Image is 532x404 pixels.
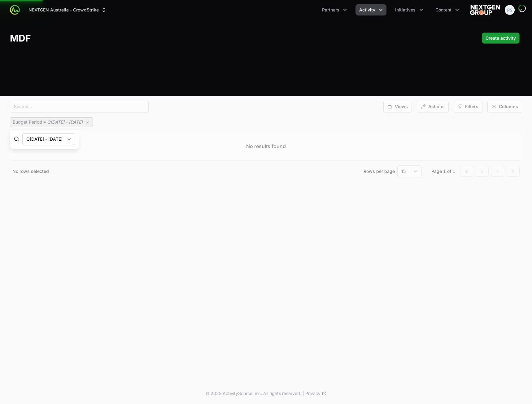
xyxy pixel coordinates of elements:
div: Initiatives menu [391,4,427,15]
div: Supplier switch menu [25,4,111,15]
button: Activity [355,4,386,15]
img: Peter Spillane [505,5,515,15]
button: Filters [454,101,482,112]
button: Initiatives [391,4,427,15]
button: Budget Period=Q[DATE] - [DATE] [10,117,93,127]
div: Main navigation [20,4,463,15]
button: NEXTGEN Australia - CrowdStrike [25,4,111,15]
div: Activity menu [355,4,386,15]
span: Partners [322,7,339,13]
span: Columns [499,103,518,110]
span: Actions [428,103,445,110]
span: Filters [465,103,478,110]
p: © 2025 ActivitySource, inc. All rights reserved. [205,390,301,397]
img: ActivitySource [10,5,20,15]
a: Privacy [305,390,327,397]
span: Q[DATE] - [DATE] [47,119,83,125]
div: Partners menu [318,4,351,15]
div: Content menu [432,4,463,15]
span: Create activity [486,34,516,42]
p: No rows selected [12,168,364,174]
div: Primary actions [482,33,520,44]
img: NEXTGEN Australia [470,4,500,16]
p: No results found [11,133,521,160]
span: Activity [359,7,375,13]
button: Partners [318,4,351,15]
button: Views [383,101,412,112]
button: Budget Period=Q[DATE] - [DATE] [10,118,83,127]
div: Page 1 of 1 [431,168,455,174]
span: Content [435,7,451,13]
h1: MDF [10,33,31,44]
input: Search... [10,101,149,112]
span: Budget Period [13,119,42,125]
p: Rows per page [364,168,395,174]
span: Views [395,103,408,110]
button: Actions [417,101,449,112]
button: Columns [487,101,522,112]
span: Initiatives [395,7,416,13]
button: Content [432,4,463,15]
span: | [303,390,304,397]
span: = [43,120,46,125]
button: Create activity [482,33,520,44]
